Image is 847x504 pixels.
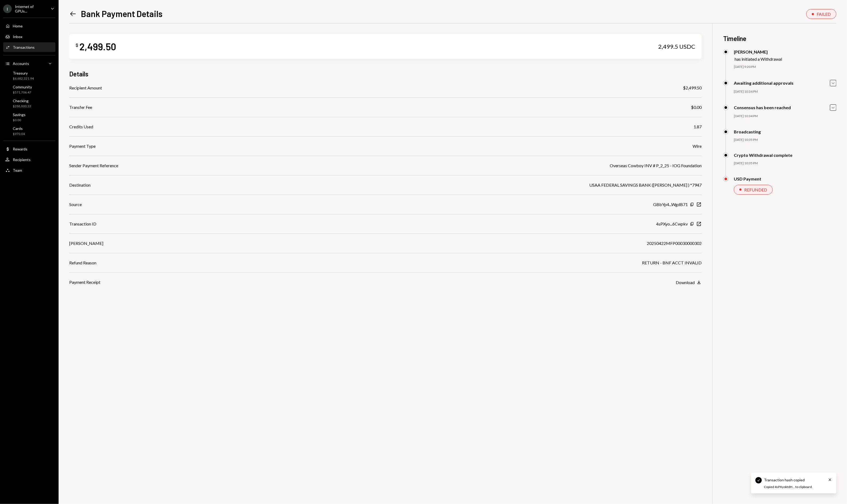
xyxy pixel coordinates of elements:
a: Community$571,706.47 [3,83,55,96]
div: Broadcasting [734,129,761,134]
div: Recipient Amount [69,85,102,91]
div: $0.00 [691,104,702,110]
div: [DATE] 9:20 PM [734,65,836,69]
div: [DATE] 10:34 PM [734,89,836,94]
div: 2,499.50 [79,40,116,52]
div: Awaiting additional approvals [734,80,793,85]
div: $ [76,43,78,48]
div: Checking [13,99,31,103]
div: Source [69,201,82,208]
div: [PERSON_NAME] [734,49,782,54]
div: Rewards [13,147,27,151]
div: Credits Used [69,124,93,130]
div: Accounts [13,61,29,66]
h1: Bank Payment Details [81,8,162,19]
div: GBbYp4...WgdB71 [653,201,688,208]
div: Cards [13,126,25,131]
div: $571,706.47 [13,90,32,95]
div: Wire [693,143,702,149]
div: 4sPXyo...6Cwpkv [656,221,688,227]
div: $0.00 [13,118,26,122]
h3: Timeline [723,34,836,43]
a: Cards$970.04 [3,125,55,137]
div: [DATE] 10:35 PM [734,138,836,142]
button: Download [676,280,702,285]
div: Payment Receipt [69,279,100,285]
a: Transactions [3,42,55,52]
a: Recipients [3,155,55,164]
div: $2,499.50 [683,85,702,91]
div: Transactions [13,45,35,50]
div: Copied 4sPXyoktdH... to clipboard. [764,485,820,489]
div: [DATE] 10:34 PM [734,114,836,118]
div: Home [13,24,23,28]
div: USD Payment [734,176,761,181]
div: Treasury [13,71,34,75]
div: Inbox [13,34,22,39]
a: Inbox [3,32,55,41]
a: Savings$0.00 [3,111,55,124]
div: Consensus has been reached [734,105,791,110]
div: Payment Type [69,143,96,149]
div: Transfer Fee [69,104,92,110]
div: Recipients [13,157,31,162]
div: $288,800.33 [13,104,31,109]
div: Overseas Cowboy INV # P_2_25 - IOG Foundation [610,162,702,169]
div: RETURN - BNF ACCT INVALID [642,260,702,266]
div: REFUNDED [744,187,767,192]
div: Sender Payment Reference [69,162,118,169]
div: $970.04 [13,132,25,136]
div: I [3,5,12,13]
div: Transaction ID [69,221,96,227]
div: Download [676,280,695,285]
a: Team [3,165,55,175]
div: FAILED [817,11,831,17]
a: Accounts [3,59,55,68]
div: Destination [69,182,91,188]
h3: Details [69,69,88,78]
div: Refund Reason [69,260,96,266]
div: Internet of GPUs... [15,4,46,13]
div: Savings [13,112,26,117]
div: Crypto Withdrawal complete [734,153,792,158]
a: Treasury$6,682,321.94 [3,69,55,82]
div: $6,682,321.94 [13,76,34,81]
div: 20250422MFP00030000302 [647,240,702,247]
div: USAA FEDERAL SAVINGS BANK ([PERSON_NAME] ) *7947 [589,182,702,188]
div: [DATE] 10:35 PM [734,161,836,166]
div: 2,499.5 USDC [658,43,695,50]
div: Transaction hash copied [764,477,805,483]
div: Community [13,85,32,89]
a: Checking$288,800.33 [3,97,55,110]
a: Rewards [3,144,55,154]
div: [PERSON_NAME] [69,240,103,247]
div: 1.87 [694,124,702,130]
div: Team [13,168,22,173]
div: has initiated a Withdrawal [735,56,782,62]
a: Home [3,21,55,31]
